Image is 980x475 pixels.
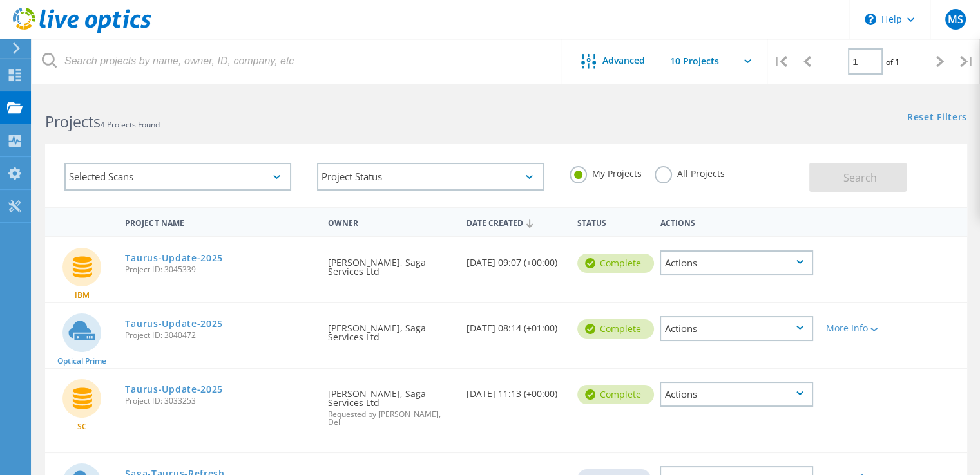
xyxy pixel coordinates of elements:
div: Actions [653,210,820,234]
span: Search [843,171,877,185]
div: Complete [577,254,654,273]
b: Projects [45,111,101,132]
span: Project ID: 3033253 [125,397,315,405]
span: IBM [75,292,90,299]
a: Taurus-Update-2025 [125,385,223,394]
span: Advanced [602,56,645,65]
div: [PERSON_NAME], Saga Services Ltd [322,369,460,439]
label: My Projects [570,166,642,178]
div: Complete [577,385,654,404]
span: Project ID: 3040472 [125,331,315,339]
button: Search [809,163,907,192]
div: Date Created [460,210,571,234]
span: Requested by [PERSON_NAME], Dell [328,411,454,426]
span: Project ID: 3045339 [125,266,315,274]
div: [DATE] 11:13 (+00:00) [460,369,571,411]
div: Status [571,210,654,234]
div: Owner [322,210,460,234]
div: [DATE] 08:14 (+01:00) [460,303,571,346]
a: Taurus-Update-2025 [125,254,223,263]
label: All Projects [655,166,725,178]
div: More Info [826,324,887,333]
div: | [954,39,980,84]
svg: \n [865,14,876,25]
div: [PERSON_NAME], Saga Services Ltd [322,303,460,355]
a: Taurus-Update-2025 [125,319,223,328]
div: Selected Scans [64,163,291,191]
div: Actions [660,316,813,341]
div: Actions [660,250,813,275]
span: MS [947,14,963,24]
span: SC [77,423,87,431]
span: 4 Projects Found [101,119,160,130]
div: [DATE] 09:07 (+00:00) [460,237,571,280]
span: of 1 [886,57,899,68]
a: Live Optics Dashboard [13,27,151,36]
span: Optical Prime [57,357,106,365]
input: Search projects by name, owner, ID, company, etc [32,39,562,84]
div: Complete [577,319,654,339]
div: Project Status [317,163,544,191]
div: Project Name [119,210,322,234]
div: Actions [660,382,813,407]
div: [PERSON_NAME], Saga Services Ltd [322,237,460,289]
a: Reset Filters [907,113,967,124]
div: | [767,39,794,84]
